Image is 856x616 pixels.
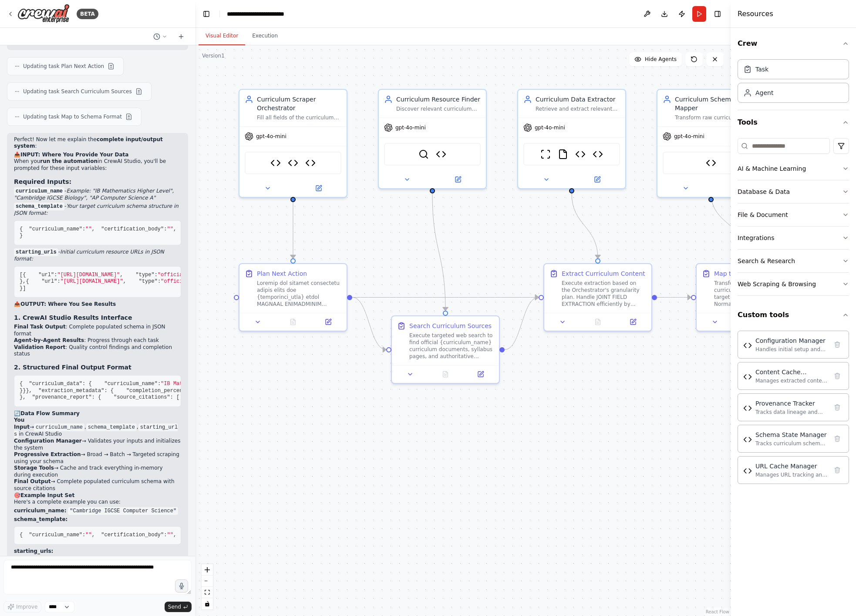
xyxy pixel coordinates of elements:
g: Edge from 2ae03ab1-83e0-4643-a497-db41ed93381b to 2ecdeb0e-2676-4091-9b38-4836ab2038bc [505,293,539,354]
span: , [92,532,95,538]
strong: complete input/output system [14,136,163,149]
g: Edge from 1b57f041-1d2a-43e9-bbc6-1af489425266 to ea2ef74e-5005-4e5c-bbe0-5764f9fcfc6a [289,202,297,258]
div: Discover relevant curriculum documents, official pages, and educational resources using web searc... [396,105,481,112]
button: Open in side panel [313,317,343,327]
nav: breadcrumb [227,10,306,18]
span: Hide Agents [645,56,677,63]
span: : [54,272,57,278]
div: Manages URL tracking and prevents duplication for curriculum scraping with validation, status tra... [755,471,828,478]
em: Initial curriculum resource URLs in JSON format: [14,249,164,262]
button: Start a new chat [174,31,188,42]
div: Tracks data lineage and source attribution for curriculum scraping, maintaining complete transpar... [755,409,828,416]
code: schema_template [86,423,137,431]
a: React Flow attribution [706,609,729,614]
p: - [14,188,181,202]
img: Configuration Manager [743,341,752,350]
span: "curriculum_name" [104,381,157,387]
div: Execute targeted web search to find official {curriculum_name} curriculum documents, syllabus pag... [409,332,494,360]
strong: schema_template: [14,516,67,522]
button: Delete tool [831,338,843,351]
span: , [173,532,176,538]
div: Schema State Manager [755,430,828,439]
strong: OUTPUT: Where You See Results [20,301,116,307]
g: Edge from 2ecdeb0e-2676-4091-9b38-4836ab2038bc to 0e0515ac-70c5-4ee1-9708-3e8ae018f806 [657,293,691,302]
div: Transform the extracted raw curriculum information into the target schema format. Normalize data ... [714,280,799,308]
strong: Final Output [14,478,51,484]
button: fit view [202,587,213,598]
span: , [173,226,176,232]
button: Open in side panel [712,183,761,193]
div: Curriculum Schema MapperTransform raw curriculum information into structured schema format by nor... [657,89,765,198]
strong: Configuration Manager [14,438,82,444]
span: }, [26,388,32,394]
span: } [23,388,26,394]
span: } [20,233,23,239]
span: { [20,226,23,232]
span: gpt-4o-mini [395,124,426,131]
em: Example: "IB Mathematics Higher Level", "Cambridge IGCSE Biology", "AP Computer Science A" [14,188,174,201]
img: ScrapeWebsiteTool [540,149,551,159]
div: BETA [77,9,98,19]
span: "" [85,226,91,232]
div: Version 1 [202,52,225,59]
div: URL Cache Manager [755,462,828,470]
code: starting_urls [14,423,178,438]
div: Manages extracted content cache for curriculum scraping to prevent re-extraction and improve effi... [755,377,828,384]
div: Tracks curriculum schema field completion status, calculates completion percentages, identifies m... [755,440,828,447]
div: Search & Research [738,257,795,265]
button: Open in side panel [294,183,343,193]
strong: Final Task Output [14,324,66,330]
span: { [20,532,23,538]
div: Curriculum Schema Mapper [675,95,759,112]
p: When you in CrewAI Studio, you'll be prompted for these input variables: [14,158,181,172]
div: Handles initial setup and configuration data for curriculum scraping projects, including schema v... [755,346,828,353]
div: Provenance Tracker [755,399,828,408]
li: → Cache and track everything in-memory during execution [14,465,181,478]
span: [ [20,272,23,278]
div: Web Scraping & Browsing [738,280,816,288]
div: AI & Machine Learning [738,164,806,173]
div: Extract Curriculum ContentExecute extraction based on the Orchestrator's granularity plan. Handle... [543,263,652,332]
button: AI & Machine Learning [738,157,849,180]
span: "" [167,226,173,232]
div: Curriculum Resource FinderDiscover relevant curriculum documents, official pages, and educational... [378,89,487,189]
img: Schema State Manager [270,158,281,168]
div: Agent [755,88,773,97]
button: No output available [427,369,464,379]
strong: run the automation [40,158,98,164]
button: No output available [275,317,312,327]
span: "curriculum_data" [29,381,82,387]
button: Open in side panel [618,317,648,327]
img: SerperDevTool [418,149,429,159]
button: Open in side panel [465,369,495,379]
div: Transform raw curriculum information into structured schema format by normalizing data, standardi... [675,114,759,121]
p: - [14,203,181,217]
g: Edge from ea2ef74e-5005-4e5c-bbe0-5764f9fcfc6a to 2ae03ab1-83e0-4643-a497-db41ed93381b [352,293,386,354]
span: ] [23,285,26,291]
span: "url" [41,278,57,284]
img: FileReadTool [558,149,568,159]
div: Execute extraction based on the Orchestrator's granularity plan. Handle JOINT FIELD EXTRACTION ef... [562,280,646,308]
li: : Quality control findings and completion status [14,344,181,358]
span: "source_citations" [114,394,170,400]
button: Web Scraping & Browsing [738,273,849,295]
span: "provenance_report" [32,394,92,400]
div: Crew [738,56,849,110]
code: curriculum_name [14,187,64,195]
span: , [92,226,95,232]
img: Content Cache Manager [575,149,586,159]
img: Provenance Tracker [743,404,752,413]
span: : [...], [170,394,195,400]
button: Delete tool [831,370,843,382]
div: Configuration Manager [755,336,828,345]
span: gpt-4o-mini [256,133,286,140]
img: Schema State Manager [743,435,752,444]
strong: Agent-by-Agent Results [14,337,84,343]
span: : { [104,388,114,394]
li: → Broad → Batch → Targeted scraping using your schema [14,451,181,465]
div: React Flow controls [202,564,213,609]
strong: Progressive Extraction [14,451,81,457]
span: : [155,272,158,278]
span: : { [92,394,101,400]
button: Crew [738,31,849,56]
